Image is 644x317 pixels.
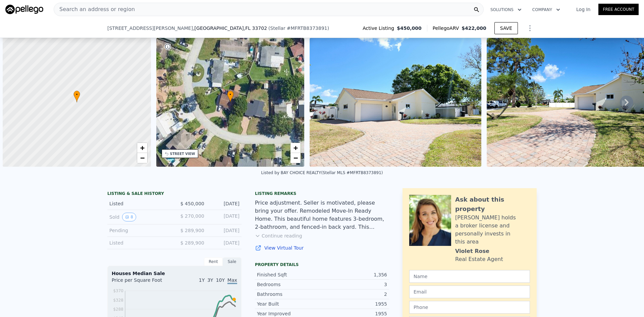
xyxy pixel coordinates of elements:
span: $ 270,000 [180,213,204,219]
div: 1955 [322,310,387,317]
a: Zoom in [137,143,147,153]
a: Log In [568,6,598,13]
div: LISTING & SALE HISTORY [107,191,241,198]
span: 3Y [207,277,213,283]
span: , FL 33702 [244,25,267,31]
span: $ 289,900 [180,228,204,233]
div: Property details [255,262,389,267]
span: • [227,92,234,98]
button: Company [527,4,566,16]
button: View historical data [122,213,136,221]
button: SAVE [494,22,518,34]
span: 1Y [199,277,205,283]
div: ( ) [268,25,329,32]
button: Continue reading [255,232,302,239]
div: [DATE] [210,200,239,207]
a: Free Account [598,4,639,15]
span: Stellar [270,25,285,31]
div: • [227,91,234,102]
input: Email [409,285,530,298]
img: Sale: 148213944 Parcel: 54342579 [310,38,481,167]
div: • [73,91,80,102]
span: $ 289,900 [180,240,204,246]
div: Houses Median Sale [112,270,237,277]
span: Search an address or region [54,5,135,13]
span: $422,000 [462,25,486,31]
span: Max [227,277,237,284]
div: Real Estate Agent [455,255,503,263]
span: • [73,92,80,98]
button: Show Options [523,21,537,35]
span: − [140,154,144,162]
div: Listed [109,200,169,207]
div: Bathrooms [257,291,322,298]
div: Finished Sqft [257,271,322,278]
div: Listed [109,240,169,246]
a: Zoom out [137,153,147,163]
div: Rent [204,257,223,266]
div: 1,356 [322,271,387,278]
input: Name [409,270,530,283]
div: Violet Rose [455,247,489,255]
div: [DATE] [210,240,239,246]
div: Listing remarks [255,191,389,196]
div: Sale [223,257,241,266]
div: 1955 [322,301,387,307]
span: $450,000 [397,25,422,32]
img: Pellego [5,5,43,14]
input: Phone [409,301,530,314]
div: [DATE] [210,227,239,234]
div: 3 [322,281,387,288]
div: Price per Square Foot [112,277,174,287]
span: # MFRTB8373891 [287,25,327,31]
span: , [GEOGRAPHIC_DATA] [193,25,267,32]
span: + [293,144,298,152]
div: Sold [109,213,169,221]
div: Price adjustment. Seller is motivated, please bring your offer. Remodeled Move-In Ready Home. Thi... [255,199,389,231]
div: Bedrooms [257,281,322,288]
div: STREET VIEW [170,151,195,156]
button: Solutions [485,4,527,16]
tspan: $288 [113,307,123,312]
div: Year Improved [257,310,322,317]
div: 2 [322,291,387,298]
div: Pending [109,227,169,234]
a: Zoom out [290,153,301,163]
div: [PERSON_NAME] holds a broker license and personally invests in this area [455,214,530,246]
span: [STREET_ADDRESS][PERSON_NAME] [107,25,193,32]
div: Year Built [257,301,322,307]
tspan: $328 [113,298,123,303]
div: [DATE] [210,213,239,221]
tspan: $370 [113,288,123,293]
span: $ 450,000 [180,201,204,206]
span: + [140,144,144,152]
div: Listed by BAY CHOICE REALTY (Stellar MLS #MFRTB8373891) [261,170,383,175]
span: Pellego ARV [433,25,462,32]
span: Active Listing [363,25,397,32]
span: − [293,154,298,162]
a: Zoom in [290,143,301,153]
div: Ask about this property [455,195,530,214]
span: 10Y [216,277,225,283]
a: View Virtual Tour [255,245,389,251]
